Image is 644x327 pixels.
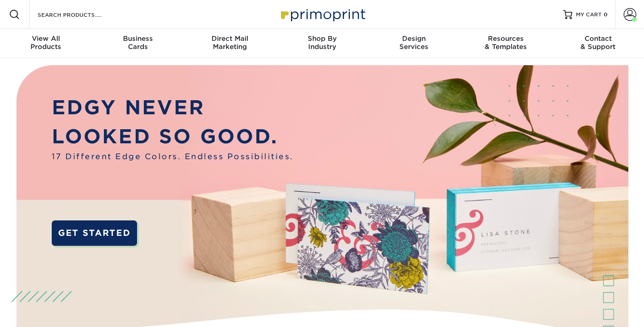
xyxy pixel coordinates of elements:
span: Design [368,34,460,43]
div: Cards [92,34,184,51]
input: SEARCH PRODUCTS..... [37,9,125,20]
span: Contact [552,34,644,43]
div: Marketing [184,34,276,51]
a: BusinessCards [92,29,184,58]
span: 17 Different Edge Colors. Endless Possibilities. [52,151,294,163]
a: GET STARTED [52,220,138,246]
a: Contact& Support [552,29,644,58]
p: LOOKED SO GOOD. [52,122,294,151]
span: Resources [460,34,552,43]
a: Resources& Templates [460,29,552,58]
img: Primoprint [277,5,368,24]
a: DesignServices [368,29,460,58]
span: Business [92,34,184,43]
p: EDGY NEVER [52,93,294,122]
div: & Support [552,34,644,51]
span: Direct Mail [184,34,276,43]
a: Shop ByIndustry [276,29,368,58]
div: Services [368,34,460,51]
div: & Templates [460,34,552,51]
span: 0 [604,11,608,18]
a: Direct MailMarketing [184,29,276,58]
span: Shop By [276,34,368,43]
span: MY CART [576,11,602,19]
div: Industry [276,34,368,51]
